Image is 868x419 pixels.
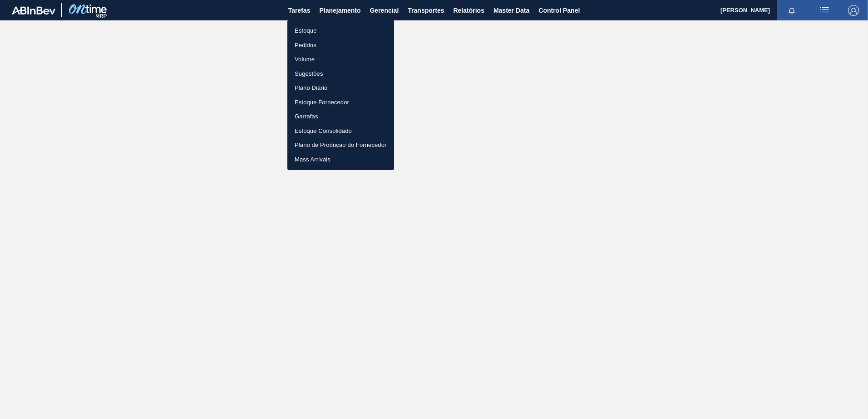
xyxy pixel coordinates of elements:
a: Estoque Consolidado [287,124,394,138]
a: Plano Diário [287,81,394,95]
a: Plano de Produção do Fornecedor [287,138,394,152]
a: Sugestões [287,67,394,81]
a: Volume [287,52,394,67]
a: Garrafas [287,109,394,124]
a: Mass Arrivals [287,152,394,167]
a: Estoque [287,24,394,38]
a: Pedidos [287,38,394,53]
a: Estoque Fornecedor [287,95,394,110]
